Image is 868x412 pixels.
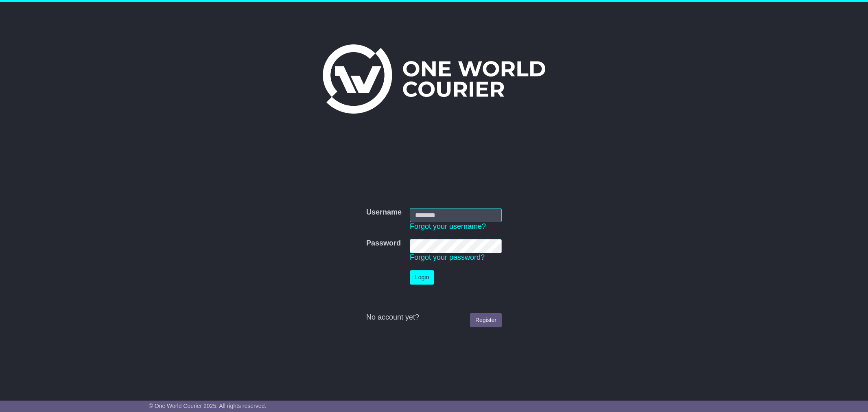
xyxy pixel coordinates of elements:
[366,208,402,217] label: Username
[366,313,502,322] div: No account yet?
[323,44,545,114] img: One World
[410,253,485,261] a: Forgot your password?
[149,403,267,409] span: © One World Courier 2025. All rights reserved.
[470,313,502,327] a: Register
[410,222,486,230] a: Forgot your username?
[366,239,401,248] label: Password
[410,270,434,285] button: Login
